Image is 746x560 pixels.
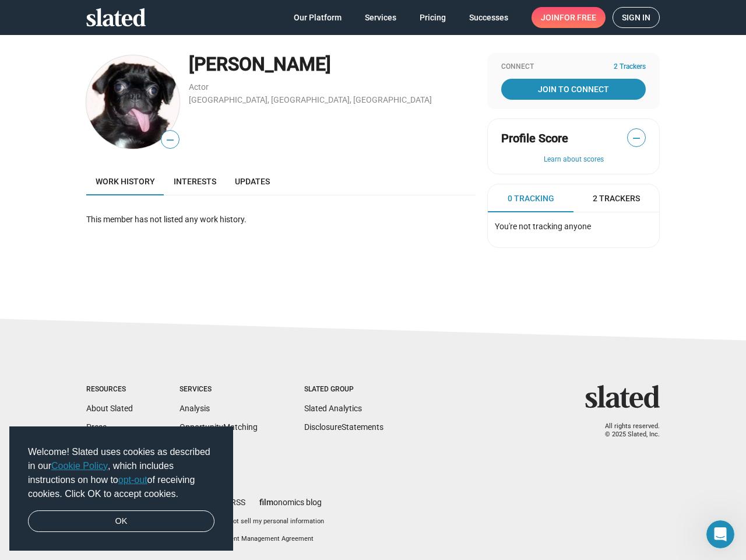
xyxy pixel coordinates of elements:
a: Actor [189,82,209,92]
a: OpportunityMatching [180,422,258,432]
span: Services [365,7,396,28]
a: Sign in [613,7,660,28]
p: All rights reserved. © 2025 Slated, Inc. [593,422,660,439]
a: Press [86,422,107,432]
a: [GEOGRAPHIC_DATA], [GEOGRAPHIC_DATA], [GEOGRAPHIC_DATA] [189,95,432,104]
span: Profile Score [501,131,568,146]
a: Slated Analytics [304,404,362,413]
a: Services [356,7,406,28]
span: Interests [174,177,216,186]
a: dismiss cookie message [28,510,214,533]
a: Joinfor free [532,7,606,28]
a: About Slated [86,404,133,413]
a: Our Platform [284,7,351,28]
div: Services [180,385,258,394]
span: Join To Connect [504,79,643,100]
a: Investment Management Agreement [207,535,314,542]
a: opt-out [118,475,147,485]
div: Slated Group [304,385,383,394]
a: filmonomics blog [259,488,322,508]
span: — [161,132,179,148]
span: 2 Trackers [614,62,646,72]
div: cookieconsent [9,426,233,551]
div: This member has not listed any work history. [86,214,476,225]
span: Pricing [420,7,446,28]
button: Do not sell my personal information [220,517,324,526]
iframe: Intercom live chat [706,520,734,548]
img: Sharon Bruneau [86,55,180,149]
a: Work history [86,167,164,195]
span: Updates [235,177,270,186]
span: You're not tracking anyone [495,222,591,231]
span: Work history [96,177,155,186]
span: Our Platform [294,7,342,28]
div: Connect [501,62,646,72]
a: Analysis [180,404,210,413]
span: — [628,131,645,146]
span: Welcome! Slated uses cookies as described in our , which includes instructions on how to of recei... [28,445,214,501]
div: Resources [86,385,133,394]
a: Updates [226,167,279,195]
a: Pricing [410,7,455,28]
a: DisclosureStatements [304,422,383,432]
a: Join To Connect [501,79,646,100]
a: Interests [164,167,226,195]
a: Successes [460,7,518,28]
div: [PERSON_NAME] [189,52,476,77]
a: Cookie Policy [51,461,108,471]
span: Sign in [622,8,650,27]
span: 2 Trackers [593,193,640,204]
button: Learn about scores [501,155,646,164]
span: film [259,498,273,507]
span: Successes [469,7,508,28]
span: Join [541,7,596,28]
span: for free [559,7,596,28]
span: 0 Tracking [508,193,554,204]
